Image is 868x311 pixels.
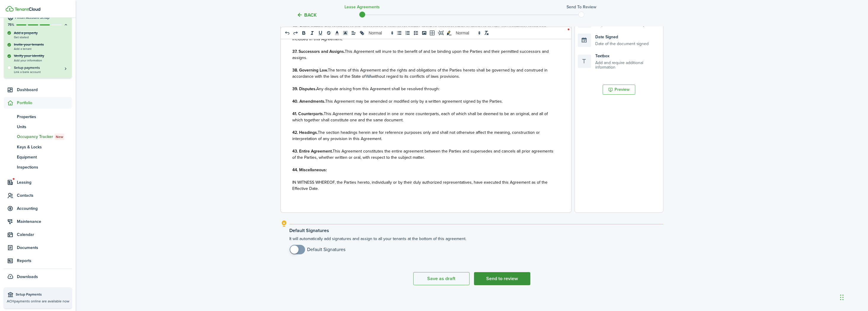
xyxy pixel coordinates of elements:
strong: 43. Entire Agreement. [293,148,333,154]
a: Setup paymentsLink a bank account [14,65,68,74]
span: Documents [17,245,72,251]
span: New [56,134,63,139]
strong: 41. Counterparts. [293,111,324,117]
i: outline [281,220,288,227]
a: Properties [4,112,72,122]
h3: Lease Agreements [344,4,380,10]
strong: 37. Successors and Assigns. [293,48,345,55]
span: Properties [17,114,72,120]
a: Occupancy TrackerNew [4,132,72,142]
button: undo: undo [283,29,291,37]
explanation-title: Default Signatures [290,228,663,233]
div: Drag [840,288,844,306]
span: Contacts [17,192,72,199]
div: Finish Account Setup75% [4,30,72,78]
span: Downloads [17,274,38,280]
span: Calendar [17,231,72,238]
button: Finish Account Setup75% [4,10,72,27]
strong: 42. Headings. [293,129,318,136]
span: Keys & Locks [17,144,72,150]
button: table-better [428,29,437,37]
span: Accounting [17,205,72,212]
span: Inspections [17,164,72,170]
span: without regard to its conflicts of laws provisions. [372,73,460,80]
strong: 39. Disputes. [293,86,317,92]
strong: 38. Governing Law. [293,67,328,73]
button: image [420,29,428,37]
p: ACH [7,299,69,304]
a: Units [4,122,72,132]
strong: 40. Amendments. [293,98,325,104]
span: Maintenance [17,218,72,225]
button: toggleMarkYellow: markYellow [445,29,453,37]
span: This Agreement may be amended or modified only by a written agreement signed by the Parties. [325,98,503,104]
img: TenantCloud [6,6,14,12]
span: Occupancy Tracker [17,134,72,140]
span: The terms of this Agreement and the rights and obligations of the Parties hereto shall be governe... [293,67,548,80]
a: Keys & Locks [4,142,72,152]
button: list: ordered [403,29,412,37]
h4: Finish Account Setup [15,15,68,20]
button: list: check [412,29,420,37]
span: Units [17,124,72,130]
p: 75% [7,22,15,27]
span: Link a bank account [14,70,68,74]
h3: Send to review [567,4,596,10]
strong: 44. Miscellaneous: [293,167,327,173]
button: Back [297,12,317,18]
button: bold [300,29,308,37]
button: clean [482,29,491,37]
span: This Agreement may be executed in one or more counterparts, each of which shall be deemed to be a... [293,111,548,123]
button: link [358,29,366,37]
a: Inspections [4,162,72,172]
a: Reports [4,255,72,266]
span: Leasing [17,179,72,185]
button: Send to review [474,272,530,285]
span: Any dispute arising from this Agreement shall be resolved through: [317,86,440,92]
button: pageBreak [437,29,445,37]
button: list: bullet [395,29,403,37]
strong: 36. Severability. [293,23,321,30]
span: The section headings herein are for reference purposes only and shall not otherwise affect the me... [293,129,540,142]
button: italic [308,29,316,37]
p: WA [293,67,555,80]
button: redo: redo [291,29,300,37]
a: Dashboard [4,84,72,96]
span: Reports [17,258,72,264]
span: payments online are available now [14,299,69,304]
span: IN WITNESS WHEREOF, the Parties hereto, individually or by their duly authorized representatives,... [293,179,548,192]
img: TenantCloud [15,7,40,11]
span: Portfolio [17,100,72,106]
span: This Agreement will inure to the benefit of and be binding upon the Parties and their permitted s... [293,48,549,61]
span: This Agreement constitutes the entire agreement between the Parties and supersedes and cancels al... [293,148,554,161]
span: Equipment [17,154,72,160]
button: underline [316,29,325,37]
a: Setup PaymentsACHpayments online are available now [4,287,72,308]
h5: Setup payments [14,65,68,70]
button: Preview [603,85,635,95]
span: Dashboard [17,87,72,93]
button: Save as draft [413,272,470,285]
button: strike [325,29,333,37]
iframe: Chat Widget [838,283,868,311]
span: Setup Payments [16,292,69,298]
explanation-description: It will automatically add signatures and assign to all your tenants at the bottom of this agreement. [290,236,663,254]
a: Equipment [4,152,72,162]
